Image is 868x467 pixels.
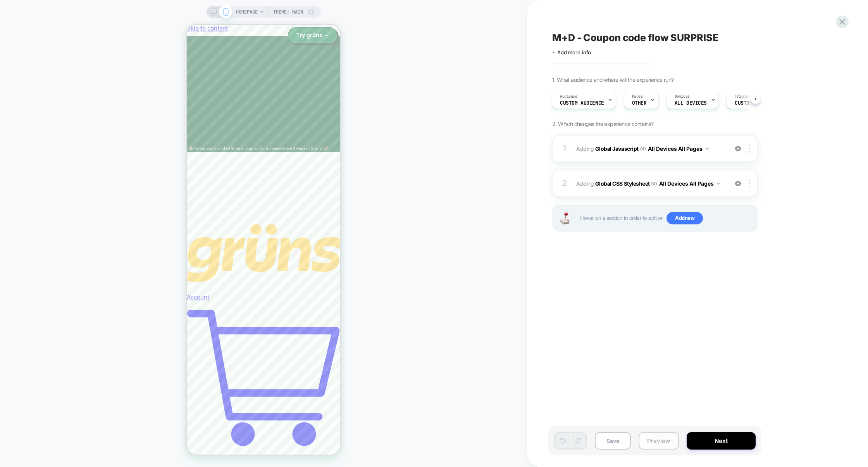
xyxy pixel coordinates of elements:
b: Global Javascript [595,145,639,152]
span: Add new [666,212,703,224]
img: Joystick [557,212,572,224]
div: 1 [561,141,568,156]
span: Trigger [735,94,750,99]
span: 🎂 It’s our 2nd birthday! Shop or sign up for a chance to win 2 years of Grüns! 🎉 [2,121,141,126]
span: ALL DEVICES [675,100,707,106]
span: HOMEPAGE [236,6,258,18]
span: Hover on a section in order to edit or [580,212,753,224]
span: on [640,143,646,153]
div: 2 [561,176,568,191]
img: crossed eye [735,180,741,187]
img: crossed eye [735,145,741,152]
img: close [749,179,750,188]
span: Theme: MAIN [273,6,303,18]
button: Try grüns → [101,2,150,19]
span: Audience [560,94,577,99]
span: Pages [632,94,643,99]
span: Custom Code [735,100,767,106]
span: Adding [576,178,724,189]
span: Adding [576,143,724,154]
button: Preview [639,432,679,450]
span: 1. What audience and where will the experience run? [552,76,673,83]
button: All Devices All Pages [659,178,720,189]
img: down arrow [706,148,709,150]
button: Next [687,432,756,450]
b: Global CSS Stylesheet [595,180,650,186]
span: Devices [675,94,690,99]
span: OTHER [632,100,647,106]
span: 2. Which changes the experience contains? [552,121,653,127]
button: All Devices All Pages [648,143,709,154]
span: on [651,178,657,188]
span: Custom Audience [560,100,604,106]
span: + Add more info [552,49,591,55]
button: Save [595,432,631,450]
img: down arrow [717,183,720,184]
img: close [749,144,750,153]
span: M+D - Coupon code flow SURPRISE [552,32,718,43]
